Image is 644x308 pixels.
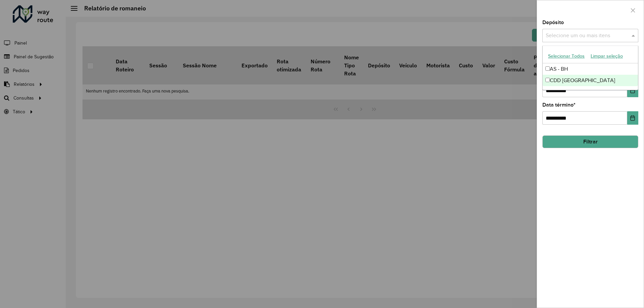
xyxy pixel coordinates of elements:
label: Depósito [542,18,564,26]
div: AS - BH [543,63,638,75]
button: Selecionar Todos [545,51,588,61]
div: CDD [GEOGRAPHIC_DATA] [543,75,638,86]
button: Filtrar [542,135,638,148]
ng-dropdown-panel: Options list [542,46,638,90]
button: Limpar seleção [588,51,626,61]
label: Data término [542,101,576,109]
button: Choose Date [627,84,638,97]
button: Choose Date [627,111,638,125]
